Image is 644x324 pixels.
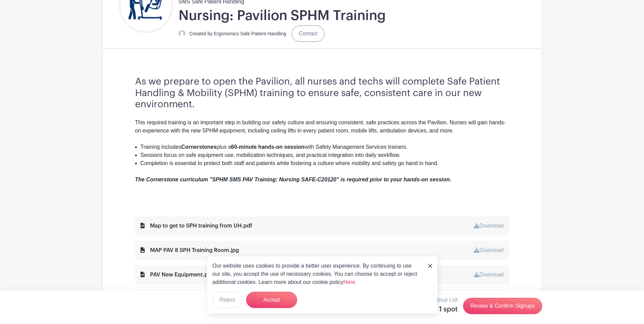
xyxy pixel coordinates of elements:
img: close_button-5f87c8562297e5c2d7936805f587ecaba9071eb48480494691a3f1689db116b3.svg [428,264,432,268]
button: Reject [213,292,242,308]
button: Accept [246,292,297,308]
a: Download [474,247,503,253]
em: The Cornerstone curriculum "SPHM SMS PAV Training: Nursing SAFE-C20120" is required prior to your... [135,177,452,182]
small: Created by Ergonomics Safe Patient Handling [189,31,287,36]
li: Training includes plus a with Safety Management Services trainers. [141,143,509,151]
img: default-ce2991bfa6775e67f084385cd625a349d9dcbb7a52a09fb2fda1e96e2d18dcdb.png [179,30,185,37]
a: Review & Confirm Signups [463,298,542,314]
p: Signup List [431,296,458,304]
a: Download [474,272,503,277]
h3: As we prepare to open the Pavilion, all nurses and techs will complete Safe Patient Handling & Mo... [135,76,509,110]
div: Map to get to SPH training from UH.pdf [141,222,252,230]
a: Here [344,279,355,285]
li: Sessions focus on safe equipment use, mobilization techniques, and practical integration into dai... [141,151,509,159]
h5: 1 spot [431,305,458,313]
strong: Cornerstones [181,144,217,150]
div: PAV New Equipment.pdf [141,271,213,279]
div: This required training is an important step in building our safety culture and ensuring consisten... [135,119,509,143]
li: Completion is essential to protect both staff and patients while fostering a culture where mobili... [141,159,509,167]
div: MAP PAV 8 SPH Training Room.jpg [141,246,239,254]
p: Our website uses cookies to provide a better user experience. By continuing to use our site, you ... [213,262,421,286]
strong: 60-minute hands-on session [231,144,305,150]
h1: Nursing: Pavilion SPHM Training [179,7,386,24]
a: Contact [292,25,325,42]
a: Download [474,223,503,229]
